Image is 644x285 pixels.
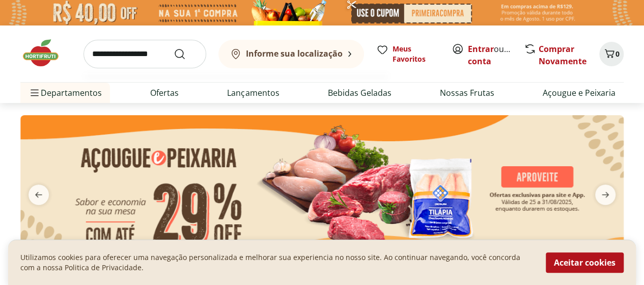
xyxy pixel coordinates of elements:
[599,42,624,66] button: Carrinho
[150,87,179,99] a: Ofertas
[539,43,586,67] a: Comprar Novamente
[83,40,206,68] input: search
[328,87,391,99] a: Bebidas Geladas
[587,185,624,205] button: next
[20,252,534,273] p: Utilizamos cookies para oferecer uma navegação personalizada e melhorar sua experiencia no nosso ...
[20,115,624,262] img: açougue
[376,44,439,64] a: Meus Favoritos
[468,43,494,55] a: Entrar
[246,48,343,59] b: Informe sua localização
[468,43,524,67] a: Criar conta
[393,44,439,64] span: Meus Favoritos
[227,87,279,99] a: Lançamentos
[174,48,198,60] button: Submit Search
[440,87,494,99] a: Nossas Frutas
[543,87,615,99] a: Açougue e Peixaria
[468,43,513,67] span: ou
[546,252,624,273] button: Aceitar cookies
[29,81,102,105] span: Departamentos
[218,40,364,68] button: Informe sua localização
[20,185,57,205] button: previous
[29,81,41,105] button: Menu
[615,49,620,59] span: 0
[20,38,71,68] img: Hortifruti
